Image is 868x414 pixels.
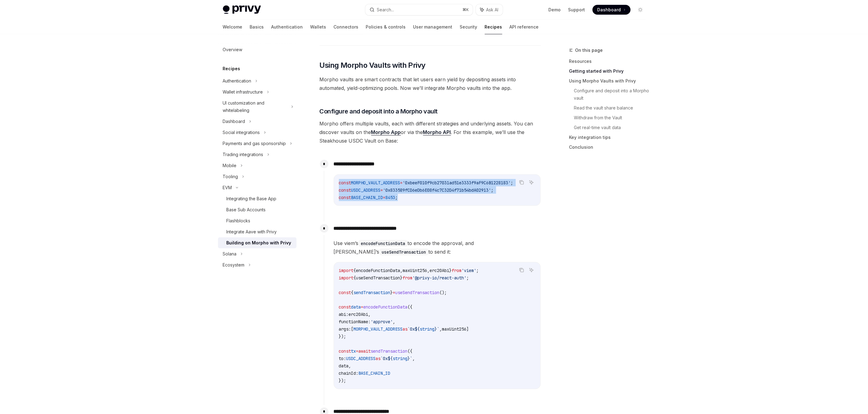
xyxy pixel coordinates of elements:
[574,123,650,132] a: Get real-time vault data
[227,206,266,213] div: Base Sub Accounts
[320,75,541,92] span: Morpho vaults are smart contracts that let users earn yield by depositing assets into automated, ...
[218,44,297,55] a: Overview
[339,371,359,376] span: chainId:
[460,20,477,34] a: Security
[359,349,371,354] span: await
[569,66,650,76] a: Getting started with Privy
[223,118,245,125] div: Dashboard
[376,356,381,362] span: as
[364,305,408,310] span: encodeFunctionData
[450,268,452,273] span: }
[569,142,650,152] a: Conclusion
[383,187,491,193] span: '0x833589fCD6eDb6E08f4c7C32D4f71b54bdA02913'
[361,305,364,310] span: =
[354,327,403,332] span: MORPHO_VAULT_ADDRESS
[339,290,351,295] span: const
[223,173,238,180] div: Tooling
[371,129,401,136] a: Morpho App
[351,349,356,354] span: tx
[271,20,303,34] a: Authentication
[403,327,408,332] span: as
[413,20,453,34] a: User management
[574,113,650,123] a: Withdraw from the Vault
[408,327,415,332] span: `0x
[223,46,243,53] div: Overview
[227,239,291,247] div: Building on Morpho with Privy
[408,356,410,362] span: }
[339,327,351,332] span: args:
[381,187,383,193] span: =
[359,240,408,247] code: encodeFunctionData
[393,290,395,295] span: =
[351,187,381,193] span: USDC_ADDRESS
[339,363,349,369] span: data
[477,268,479,273] span: ;
[351,327,354,332] span: [
[462,268,477,273] span: 'viem'
[423,129,451,136] a: Morpho API
[320,107,438,116] span: Configure and deposit into a Morpho vault
[388,356,393,362] span: ${
[339,312,349,317] span: abi:
[218,237,297,248] a: Building on Morpho with Privy
[223,99,287,114] div: UI customization and whitelabeling
[569,76,650,86] a: Using Morpho Vaults with Privy
[346,356,376,362] span: USDC_ADDRESS
[510,20,539,34] a: API reference
[636,5,645,15] button: Toggle dark mode
[413,275,467,281] span: '@privy-io/react-auth'
[371,349,408,354] span: sendTransaction
[334,20,359,34] a: Connectors
[574,103,650,113] a: Read the vault share balance
[569,56,650,66] a: Resources
[410,356,413,362] span: `
[569,132,650,142] a: Key integration tips
[568,7,585,13] a: Support
[223,140,286,147] div: Payments and gas sponsorship
[223,129,260,136] div: Social integrations
[223,20,243,34] a: Welcome
[593,5,631,15] a: Dashboard
[400,180,403,186] span: =
[427,268,430,273] span: ,
[349,312,368,317] span: erc20Abi
[339,305,351,310] span: const
[377,6,394,13] div: Search...
[415,327,420,332] span: ${
[339,334,346,339] span: });
[420,327,435,332] span: string
[371,319,393,325] span: 'approve'
[218,193,297,204] a: Integrating the Base App
[339,268,354,273] span: import
[527,178,535,186] button: Ask AI
[339,275,354,281] span: import
[383,195,386,200] span: =
[351,290,354,295] span: {
[386,195,395,200] span: 8453
[320,119,541,145] span: Morpho offers multiple vaults, each with different strategies and underlying assets. You can disc...
[574,86,650,103] a: Configure and deposit into a Morpho vault
[467,275,469,281] span: ;
[359,371,391,376] span: BASE_CHAIN_ID
[368,312,371,317] span: ,
[393,356,408,362] span: string
[339,349,351,354] span: const
[223,184,232,191] div: EVM
[437,327,440,332] span: `
[485,20,502,34] a: Recipes
[518,178,526,186] button: Copy the contents from the code block
[354,268,356,273] span: {
[223,77,251,85] div: Authentication
[339,180,351,186] span: const
[223,88,263,96] div: Wallet infrastructure
[339,187,351,193] span: const
[393,319,395,325] span: ,
[223,162,237,169] div: Mobile
[339,378,346,384] span: });
[339,356,346,362] span: to:
[310,20,326,34] a: Wallets
[408,305,413,310] span: ({
[223,261,245,269] div: Ecosystem
[339,195,351,200] span: const
[356,268,400,273] span: encodeFunctionData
